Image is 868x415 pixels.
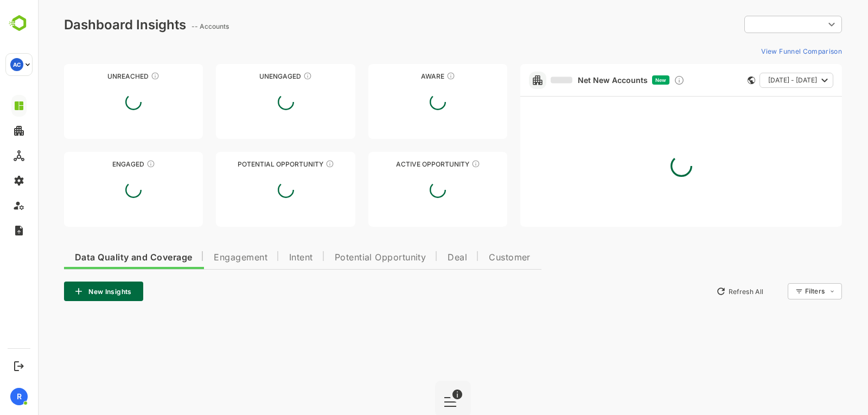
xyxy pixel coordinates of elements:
[710,76,717,84] div: This card does not support filter and segments
[617,77,628,83] span: New
[26,282,105,301] button: New Insights
[719,42,804,60] button: View Funnel Comparison
[673,283,730,300] button: Refresh All
[636,75,647,86] div: Discover new ICP-fit accounts showing engagement — via intent surges, anonymous website visits, L...
[265,72,274,80] div: These accounts have not shown enough engagement and need nurturing
[11,359,26,373] button: Logout
[451,253,493,262] span: Customer
[108,159,117,168] div: These accounts are warm, further nurturing would qualify them to MQAs
[433,159,442,168] div: These accounts have open opportunities which might be at any of the Sales Stages
[330,72,469,80] div: Aware
[513,75,610,85] a: Net New Accounts
[176,253,229,262] span: Engagement
[5,13,33,34] img: BambooboxLogoMark.f1c84d78b4c51b1a7b5f700c9845e183.svg
[251,253,275,262] span: Intent
[766,282,804,301] div: Filters
[288,159,296,168] div: These accounts are MQAs and can be passed on to Inside Sales
[10,58,23,71] div: AC
[409,72,417,80] div: These accounts have just entered the buying cycle and need further nurturing
[178,72,317,80] div: Unengaged
[37,253,154,262] span: Data Quality and Coverage
[297,253,388,262] span: Potential Opportunity
[26,17,148,33] div: Dashboard Insights
[330,160,469,168] div: Active Opportunity
[767,287,787,295] div: Filters
[10,388,28,405] div: R
[26,72,165,80] div: Unreached
[26,160,165,168] div: Engaged
[178,160,317,168] div: Potential Opportunity
[410,253,429,262] span: Deal
[113,72,122,80] div: These accounts have not been engaged with for a defined time period
[722,73,795,88] button: [DATE] - [DATE]
[154,22,194,30] ag: -- Accounts
[706,15,804,34] div: ​
[730,73,779,87] span: [DATE] - [DATE]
